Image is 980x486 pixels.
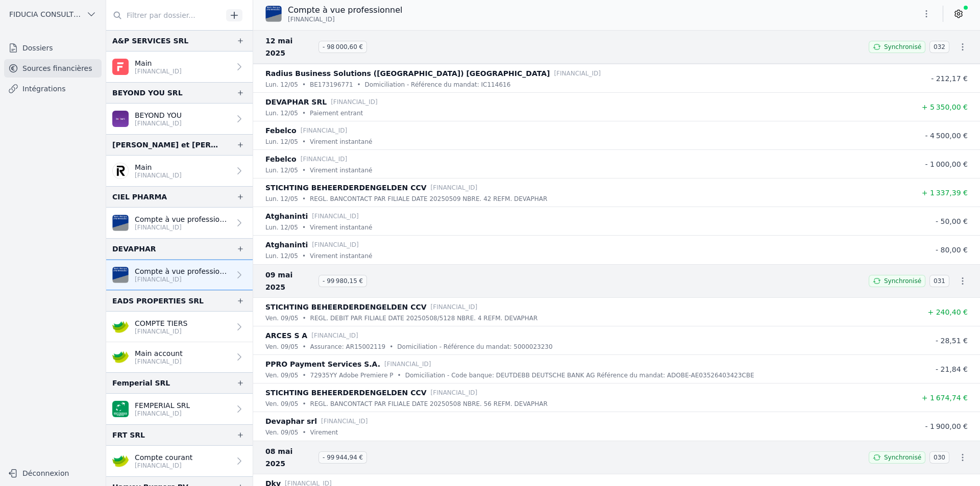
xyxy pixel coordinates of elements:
p: Domiciliation - Code banque: DEUTDEBB DEUTSCHE BANK AG Référence du mandat: ADOBE-AE03526403423CBE [405,370,754,380]
img: BEOBANK_CTBKBEBX.png [112,111,129,127]
a: Sources financières [4,59,102,78]
p: ARCES S A [265,329,307,342]
p: Assurance: AR15002119 [310,342,386,352]
p: Devaphar srl [265,415,317,427]
p: ven. 09/05 [265,399,298,409]
p: Atghaninti [265,239,308,251]
img: BNP_BE_BUSINESS_GEBABEBB.png [112,401,129,417]
div: • [302,251,306,261]
a: BEYOND YOU [FINANCIAL_ID] [106,104,253,134]
div: FRT SRL [112,429,145,441]
div: • [389,342,393,352]
div: • [302,313,306,323]
p: Paiement entrant [310,108,363,118]
img: crelan.png [112,453,129,469]
p: Virement instantané [310,165,372,175]
span: 032 [929,41,949,53]
p: Main account [135,348,183,359]
p: lun. 12/05 [265,137,298,147]
span: - 99 944,94 € [318,451,367,464]
div: DEVAPHAR [112,243,156,255]
p: Virement instantané [310,222,372,233]
p: ven. 09/05 [265,342,298,352]
p: Radius Business Solutions ([GEOGRAPHIC_DATA]) [GEOGRAPHIC_DATA] [265,67,550,80]
p: Febelco [265,124,297,137]
p: [FINANCIAL_ID] [431,302,478,312]
p: Main [135,162,182,172]
span: 030 [929,451,949,464]
a: Compte à vue professionnel [FINANCIAL_ID] [106,260,253,290]
div: • [302,194,306,204]
span: + 1 674,74 € [922,394,968,402]
span: 08 mai 2025 [265,445,314,470]
p: [FINANCIAL_ID] [135,67,182,75]
p: Main [135,58,182,68]
div: CIEL PHARMA [112,191,167,203]
img: crelan.png [112,319,129,335]
div: [PERSON_NAME] et [PERSON_NAME] [112,139,220,151]
div: • [398,370,401,380]
span: - 28,51 € [936,337,968,345]
span: Synchronisé [884,453,921,462]
a: Compte courant [FINANCIAL_ID] [106,446,253,476]
p: [FINANCIAL_ID] [331,97,378,107]
div: • [302,165,306,175]
p: 72935YY Adobe Premiere P [310,370,394,380]
span: + 1 337,39 € [922,189,968,197]
p: STICHTING BEHEERDERDENGELDEN CCV [265,182,427,194]
p: [FINANCIAL_ID] [301,154,348,164]
p: ven. 09/05 [265,427,298,438]
img: VAN_BREDA_JVBABE22XXX.png [112,215,129,231]
p: ven. 09/05 [265,370,298,380]
span: + 240,40 € [927,308,968,316]
a: FEMPERIAL SRL [FINANCIAL_ID] [106,394,253,424]
a: Main [FINANCIAL_ID] [106,156,253,186]
div: Femperial SRL [112,377,170,389]
p: Febelco [265,153,297,165]
p: [FINANCIAL_ID] [321,416,368,426]
span: - 1 900,00 € [925,422,968,430]
div: • [302,80,306,90]
p: BE173196771 [310,80,353,90]
p: Compte à vue professionnel [135,214,230,224]
p: [FINANCIAL_ID] [135,119,182,127]
a: Compte à vue professionnel [FINANCIAL_ID] [106,208,253,238]
p: lun. 12/05 [265,80,298,90]
span: 12 mai 2025 [265,35,314,59]
p: ven. 09/05 [265,313,298,323]
img: revolut.png [112,163,129,179]
p: Compte à vue professionnel [135,266,230,276]
a: Dossiers [4,39,102,57]
p: lun. 12/05 [265,165,298,175]
span: Synchronisé [884,43,921,51]
p: [FINANCIAL_ID] [135,410,190,418]
p: [FINANCIAL_ID] [554,68,601,79]
p: lun. 12/05 [265,222,298,233]
p: lun. 12/05 [265,194,298,204]
p: Virement instantané [310,251,372,261]
img: FINOM_SOBKDEBB.png [112,59,129,75]
p: lun. 12/05 [265,108,298,118]
p: [FINANCIAL_ID] [311,330,358,341]
span: - 98 000,60 € [318,41,367,53]
div: • [302,137,306,147]
span: - 212,17 € [931,74,968,83]
p: BEYOND YOU [135,110,182,120]
p: lun. 12/05 [265,251,298,261]
a: Intégrations [4,80,102,98]
div: • [302,370,306,380]
span: + 5 350,00 € [922,103,968,111]
p: [FINANCIAL_ID] [135,223,230,232]
div: • [302,222,306,233]
button: FIDUCIA CONSULTING SRL [4,6,102,22]
div: EADS PROPERTIES SRL [112,295,204,307]
p: [FINANCIAL_ID] [301,125,348,136]
p: PPRO Payment Services S.A. [265,358,380,370]
p: [FINANCIAL_ID] [431,388,478,398]
span: - 99 980,15 € [318,275,367,287]
div: • [357,80,361,90]
div: • [302,399,306,409]
img: VAN_BREDA_JVBABE22XXX.png [112,267,129,283]
a: Main account [FINANCIAL_ID] [106,342,253,372]
span: - 1 000,00 € [925,160,968,168]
